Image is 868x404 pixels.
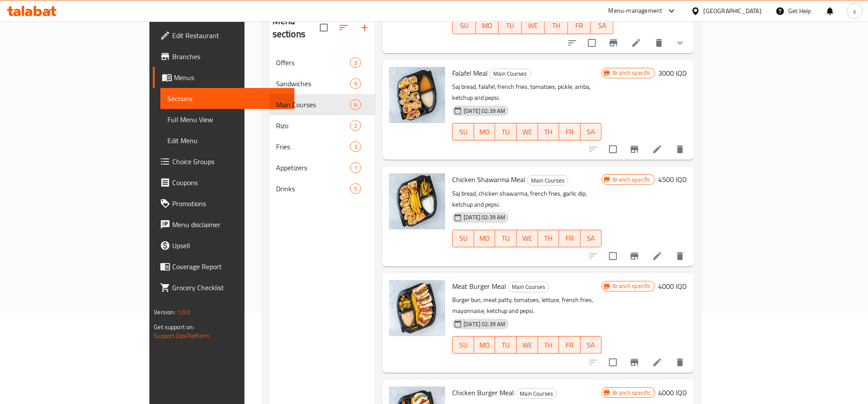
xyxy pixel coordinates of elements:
div: Menu-management [609,6,663,16]
p: Saj bread, falafel, french fries, tomatoes, pickle, amba, ketchup and pepsi. [452,81,602,103]
button: FR [559,123,581,141]
button: TU [495,123,517,141]
a: Edit Restaurant [153,25,294,46]
span: Promotions [172,198,287,209]
button: TH [538,230,560,247]
a: Branches [153,46,294,67]
p: Burger bun, meat patty, tomatoes, lettuce, french fries, mayonnaise, ketchup and pepsi. [452,295,602,316]
button: WE [517,123,538,141]
div: [GEOGRAPHIC_DATA] [704,6,762,16]
span: TU [499,126,513,138]
h6: 3000 IQD [659,67,687,79]
span: SU [456,126,471,138]
button: WE [517,336,538,354]
a: Edit Menu [160,130,294,151]
span: 2 [351,122,361,130]
span: TH [542,339,556,351]
span: SA [594,19,610,32]
button: Add section [354,17,375,38]
span: SA [584,232,599,245]
span: Edit Restaurant [172,30,287,41]
button: TH [538,123,560,141]
button: TU [495,336,517,354]
span: TH [542,232,556,245]
span: Main Courses [276,99,350,110]
span: SU [456,232,471,245]
span: Main Courses [490,69,530,79]
span: TU [502,19,518,32]
span: Rizo [276,120,350,131]
button: SA [581,123,602,141]
button: SU [452,123,474,141]
span: y [853,6,856,16]
a: Upsell [153,235,294,256]
div: Offers3 [269,52,376,73]
div: Main Courses6 [269,94,376,115]
span: Main Courses [528,176,568,186]
span: Chicken Burger Meal [452,386,514,399]
div: Rizo2 [269,115,376,136]
span: Main Courses [516,389,556,399]
span: FR [563,339,577,351]
button: delete [670,352,691,373]
span: 3 [351,143,361,151]
a: Grocery Checklist [153,277,294,298]
span: WE [520,339,535,351]
nav: Menu sections [269,49,376,203]
span: WE [525,19,541,32]
span: Sections [167,93,287,104]
span: Select all sections [315,18,333,37]
a: Full Menu View [160,109,294,130]
div: Fries3 [269,136,376,157]
span: Sort sections [333,17,354,38]
div: Main Courses [516,388,557,399]
button: MO [474,123,496,141]
span: Main Courses [508,282,549,292]
span: Falafel Meal [452,67,488,80]
span: 6 [351,101,361,109]
span: MO [478,232,492,245]
h6: 4000 IQD [659,386,687,399]
a: Menu disclaimer [153,214,294,235]
h6: 4000 IQD [659,280,687,292]
span: Select to update [604,140,622,158]
span: Version: [154,306,175,318]
span: FR [571,19,587,32]
span: 5 [351,185,361,193]
img: Falafel Meal [389,67,445,123]
span: Branches [172,51,287,62]
span: SU [456,339,471,351]
span: Get support on: [154,321,194,333]
button: FR [568,17,591,34]
span: [DATE] 02:39 AM [460,107,509,115]
a: Sections [160,88,294,109]
div: Appetizers1 [269,157,376,178]
span: Sandwiches [276,78,350,89]
p: Saj bread, chicken shawarma, french fries, garlic dip, ketchup and pepsi. [452,188,602,210]
button: MO [476,17,499,34]
div: items [350,57,361,68]
button: sort-choices [562,32,583,53]
button: SU [452,17,475,34]
a: Edit menu item [652,144,663,155]
span: Appetizers [276,162,350,173]
img: Meat Burger Meal [389,280,445,336]
span: 1.0.0 [177,306,191,318]
button: delete [648,32,670,53]
span: Select to update [583,34,601,52]
div: Drinks5 [269,178,376,199]
div: items [350,183,361,194]
button: MO [474,336,496,354]
div: Main Courses [508,282,549,292]
button: SU [452,336,474,354]
span: SA [584,339,599,351]
span: Menus [174,72,287,83]
button: WE [522,17,545,34]
span: TH [548,19,564,32]
a: Promotions [153,193,294,214]
div: items [350,99,361,110]
span: Branch specific [609,282,654,290]
a: Choice Groups [153,151,294,172]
